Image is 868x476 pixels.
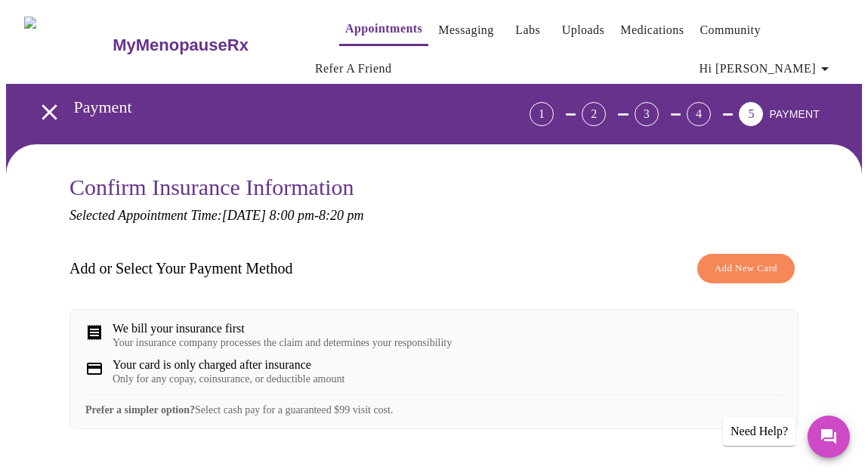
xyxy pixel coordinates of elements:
button: Add New Card [697,254,795,283]
button: Labs [504,15,552,45]
div: 2 [582,102,606,126]
button: Uploads [556,15,611,45]
a: Messaging [438,20,493,41]
div: 5 [739,102,763,126]
div: 1 [530,102,554,126]
em: Selected Appointment Time: [DATE] 8:00 pm - 8:20 pm [70,208,363,223]
span: Hi [PERSON_NAME] [700,58,834,79]
button: Appointments [339,14,428,46]
div: 3 [635,102,659,126]
button: Community [693,15,767,45]
h3: Payment [74,97,446,117]
div: We bill your insurance first [113,322,452,335]
a: Refer a Friend [315,58,392,79]
button: Messaging [432,15,499,45]
div: Your card is only charged after insurance [113,358,344,372]
a: Labs [515,20,540,41]
span: Add New Card [715,260,777,277]
h3: Confirm Insurance Information [70,175,798,200]
button: Hi [PERSON_NAME] [693,54,840,84]
strong: Prefer a simpler option? [85,404,195,416]
div: Your insurance company processes the claim and determines your responsibility [113,337,452,349]
div: Need Help? [723,417,795,446]
div: Select cash pay for a guaranteed $99 visit cost. [85,394,783,416]
button: open drawer [27,90,72,134]
img: MyMenopauseRx Logo [24,17,111,73]
a: Medications [620,20,684,41]
a: Appointments [345,18,422,39]
a: Uploads [562,20,605,41]
button: Medications [614,15,690,45]
button: Refer a Friend [309,54,398,84]
a: Community [700,20,761,41]
div: 4 [687,102,711,126]
h3: MyMenopauseRx [113,36,249,55]
div: Only for any copay, coinsurance, or deductible amount [113,373,344,385]
a: MyMenopauseRx [111,19,309,72]
button: Messages [808,416,850,458]
h3: Add or Select Your Payment Method [70,260,293,277]
span: PAYMENT [769,108,820,120]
